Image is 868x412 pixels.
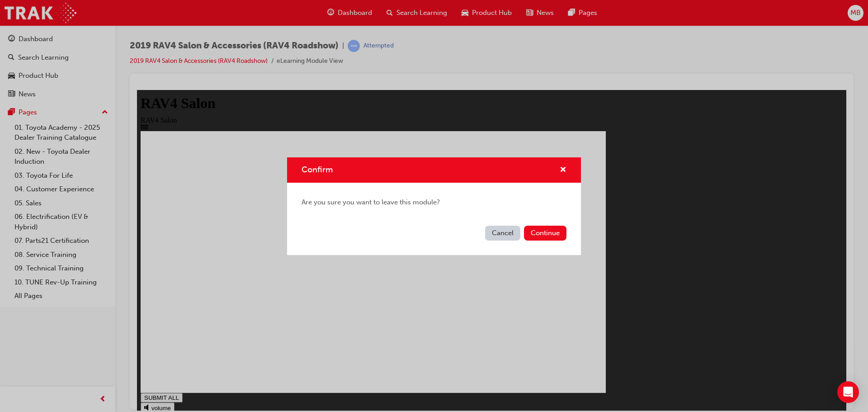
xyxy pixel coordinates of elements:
button: Continue [524,226,566,241]
button: cross-icon [560,165,566,176]
div: Are you sure you want to leave this module? [287,183,581,222]
span: cross-icon [560,166,566,175]
span: Confirm [302,165,333,175]
button: Cancel [485,226,520,241]
div: Confirm [287,157,581,255]
div: Open Intercom Messenger [837,381,859,403]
